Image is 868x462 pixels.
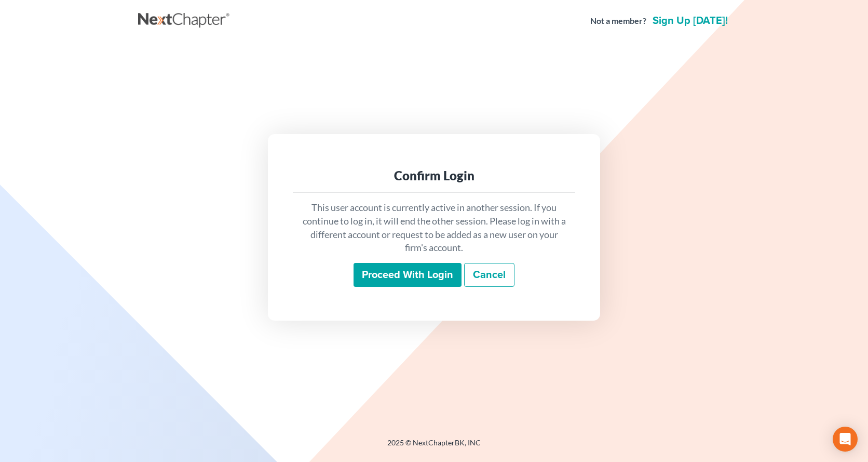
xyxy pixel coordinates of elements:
[590,15,646,27] strong: Not a member?
[833,427,858,452] div: Open Intercom Messenger
[138,438,730,456] div: 2025 © NextChapterBK, INC
[464,263,514,287] a: Cancel
[650,16,730,26] a: Sign up [DATE]!
[301,167,567,184] div: Confirm Login
[301,201,567,255] p: This user account is currently active in another session. If you continue to log in, it will end ...
[354,263,462,287] input: Proceed with login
